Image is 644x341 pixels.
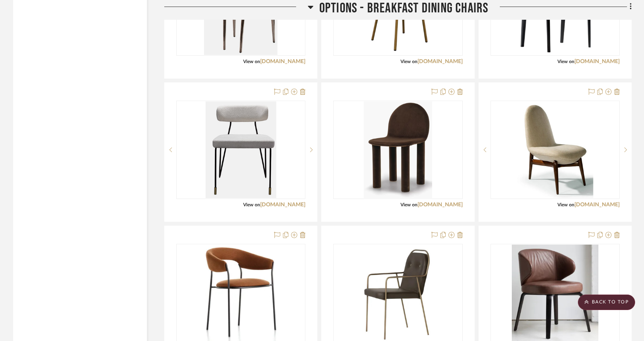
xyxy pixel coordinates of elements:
[400,202,417,207] span: View on
[574,59,620,64] a: [DOMAIN_NAME]
[260,202,305,207] a: [DOMAIN_NAME]
[557,202,574,207] span: View on
[491,101,619,199] div: 0
[517,101,593,198] img: THAYER COGGIN GOOD WISH DINING SIDE CHAIR 21"W X 31"D X 36"H
[574,202,620,207] a: [DOMAIN_NAME]
[243,202,260,207] span: View on
[205,101,276,198] img: DUISTT APOLLO DINING CHAIR 20"W X 21"D X 30"H
[578,295,635,310] scroll-to-top-button: BACK TO TOP
[177,101,305,199] div: 0
[417,202,463,207] a: [DOMAIN_NAME]
[334,101,462,199] div: 0
[260,59,305,64] a: [DOMAIN_NAME]
[557,59,574,64] span: View on
[364,101,432,198] img: ELLISON STUDIOS ARCH CHAIR 22.125"W X 20.875"D X32.125"H
[243,59,260,64] span: View on
[400,59,417,64] span: View on
[417,59,463,64] a: [DOMAIN_NAME]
